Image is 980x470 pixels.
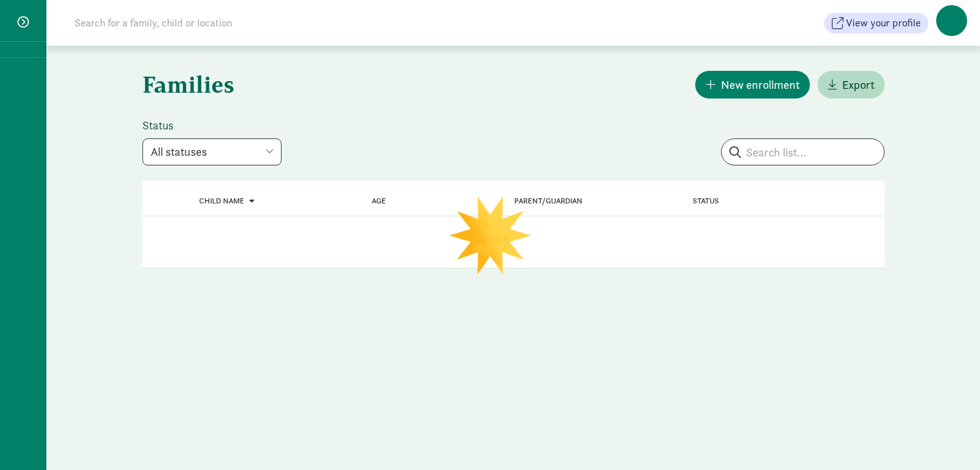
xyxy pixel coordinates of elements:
a: Age [372,196,386,205]
button: Export [818,71,885,99]
span: Status [693,196,719,205]
span: Export [842,76,874,93]
a: Parent/Guardian [514,196,582,205]
button: View your profile [824,13,928,33]
input: Search list... [722,139,884,165]
span: Child name [199,196,244,205]
h1: Families [142,61,511,108]
a: Child name [199,196,255,205]
label: Status [142,118,282,133]
button: New enrollment [695,71,810,99]
span: View your profile [846,15,921,31]
input: Search for a family, child or location [67,10,428,36]
span: New enrollment [721,76,800,93]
